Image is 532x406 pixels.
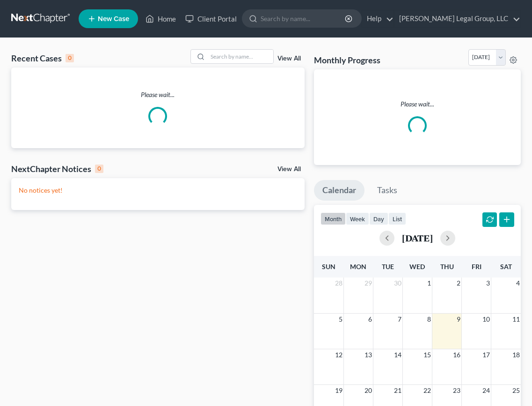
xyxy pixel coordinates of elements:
[338,314,343,325] span: 5
[181,10,241,27] a: Client Portal
[66,54,74,62] div: 0
[388,212,406,225] button: list
[511,349,521,361] span: 18
[11,163,103,174] div: NextChapter Notices
[11,90,305,99] p: Please wait...
[394,10,520,27] a: [PERSON_NAME] Legal Group, LLC
[452,385,461,396] span: 23
[98,15,129,23] span: New Case
[277,166,301,173] a: View All
[362,10,394,27] a: Help
[321,99,513,109] p: Please wait...
[393,278,402,289] span: 30
[511,314,521,325] span: 11
[382,263,394,271] span: Tue
[402,233,433,243] h2: [DATE]
[456,278,461,289] span: 2
[321,212,346,225] button: month
[364,349,373,361] span: 13
[95,165,103,173] div: 0
[334,278,343,289] span: 28
[426,314,432,325] span: 8
[141,10,181,27] a: Home
[500,263,512,271] span: Sat
[334,385,343,396] span: 19
[397,314,402,325] span: 7
[350,263,366,271] span: Mon
[485,278,491,289] span: 3
[261,10,346,27] input: Search by name...
[364,278,373,289] span: 29
[334,349,343,361] span: 12
[481,314,491,325] span: 10
[364,385,373,396] span: 20
[346,212,369,225] button: week
[409,263,425,271] span: Wed
[393,349,402,361] span: 14
[511,385,521,396] span: 25
[440,263,454,271] span: Thu
[369,212,388,225] button: day
[423,349,432,361] span: 15
[472,263,481,271] span: Fri
[423,385,432,396] span: 22
[481,385,491,396] span: 24
[11,53,74,64] div: Recent Cases
[456,314,461,325] span: 9
[19,186,297,195] p: No notices yet!
[369,180,406,201] a: Tasks
[314,180,364,201] a: Calendar
[322,263,335,271] span: Sun
[314,54,380,66] h3: Monthly Progress
[367,314,373,325] span: 6
[426,278,432,289] span: 1
[393,385,402,396] span: 21
[452,349,461,361] span: 16
[277,55,301,62] a: View All
[481,349,491,361] span: 17
[515,278,521,289] span: 4
[208,50,273,63] input: Search by name...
